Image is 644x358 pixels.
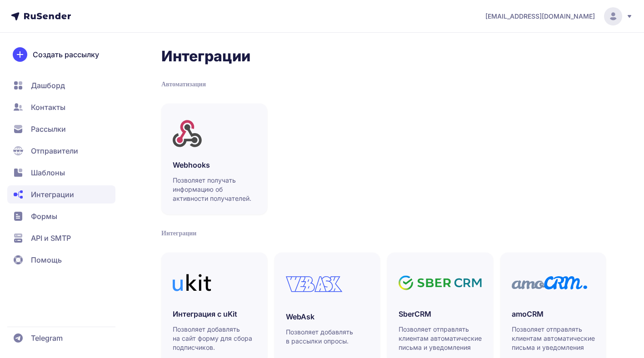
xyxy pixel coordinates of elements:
[161,47,606,65] h2: Интеграции
[31,233,71,244] span: API и SMTP
[33,49,99,60] span: Создать рассылку
[31,145,78,156] span: Отправители
[31,333,63,343] span: Telegram
[7,329,115,347] a: Telegram
[512,325,598,352] p: Позволяет отправлять клиентам автоматические письма и уведомления
[31,167,65,178] span: Шаблоны
[161,80,606,89] div: Автоматизация
[173,308,256,319] h3: Интеграция с uKit
[286,311,369,322] h3: WebAsk
[286,328,372,346] p: Позволяет добавлять в рассылки опросы.
[161,229,606,238] div: Интеграции
[485,12,595,21] span: [EMAIL_ADDRESS][DOMAIN_NAME]
[173,325,259,352] p: Позволяет добавлять на сайт форму для сбора подписчиков.
[173,176,259,203] p: Позволяет получать информацию об активности получателей.
[31,124,66,134] span: Рассылки
[512,308,595,319] h3: amoCRM
[399,325,485,352] p: Позволяет отправлять клиентам автоматические письма и уведомления
[173,159,256,170] h3: Webhooks
[31,254,62,265] span: Помощь
[31,102,65,113] span: Контакты
[31,211,57,222] span: Формы
[31,189,74,200] span: Интеграции
[399,308,482,319] h3: SberCRM
[161,104,267,214] a: WebhooksПозволяет получать информацию об активности получателей.
[31,80,65,91] span: Дашборд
